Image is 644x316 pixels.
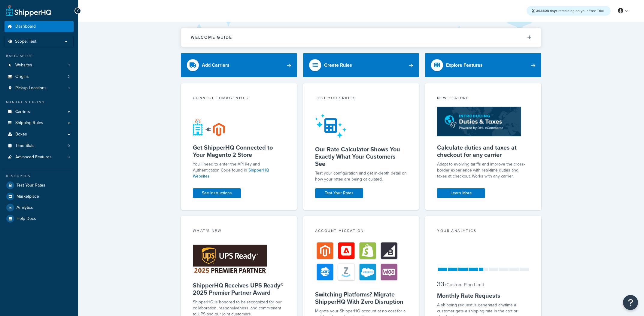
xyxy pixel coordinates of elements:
h5: Switching Platforms? Migrate ShipperHQ With Zero Disruption [315,291,407,305]
li: Origins [5,71,74,82]
a: Dashboard [5,21,74,32]
span: Advanced Features [15,155,52,160]
a: Origins2 [5,71,74,82]
span: 33 [437,279,444,289]
span: Pickup Locations [15,86,47,91]
div: Basic Setup [5,53,74,59]
a: Boxes [5,129,74,140]
span: Test Your Rates [17,183,45,188]
span: 2 [68,74,70,79]
span: Boxes [15,132,27,137]
li: Advanced Features [5,152,74,163]
li: Websites [5,60,74,71]
span: Analytics [17,205,33,210]
li: Pickup Locations [5,83,74,94]
span: 1 [68,86,70,91]
span: Carriers [15,109,30,114]
p: Adapt to evolving tariffs and improve the cross-border experience with real-time duties and taxes... [437,161,529,179]
h5: Monthly Rate Requests [437,292,529,299]
div: Your Analytics [437,228,529,235]
h2: Welcome Guide [191,35,232,40]
h5: ShipperHQ Receives UPS Ready® 2025 Premier Partner Award [193,282,285,296]
a: Learn More [437,188,485,198]
div: What's New [193,228,285,235]
p: You'll need to enter the API Key and Authentication Code found in [193,161,285,179]
a: Analytics [5,202,74,213]
a: Pickup Locations1 [5,83,74,94]
a: Websites1 [5,60,74,71]
h5: Our Rate Calculator Shows You Exactly What Your Customers See [315,146,407,167]
h5: Calculate duties and taxes at checkout for any carrier [437,144,529,158]
div: Resources [5,174,74,179]
button: Welcome Guide [181,28,541,47]
h5: Get ShipperHQ Connected to Your Magento 2 Store [193,144,285,158]
small: / Custom Plan Limit [445,281,484,288]
span: 0 [68,143,70,148]
a: ShipperHQ Websites [193,167,269,179]
a: Explore Features [425,53,541,77]
a: Carriers [5,106,74,117]
span: Scope: Test [15,39,36,44]
span: Dashboard [15,24,36,29]
span: Marketplace [17,194,39,199]
div: Explore Features [446,61,483,69]
div: Add Carriers [202,61,229,69]
span: Shipping Rules [15,120,43,126]
a: Test Your Rates [315,188,363,198]
a: Create Rules [303,53,419,77]
a: Time Slots0 [5,140,74,151]
div: New Feature [437,95,529,102]
strong: 363508 days [536,8,557,14]
div: Account Migration [315,228,407,235]
li: Time Slots [5,140,74,151]
a: Shipping Rules [5,117,74,129]
a: Help Docs [5,213,74,224]
span: 9 [68,155,70,160]
div: Test your rates [315,95,407,102]
span: 1 [68,63,70,68]
a: Test Your Rates [5,180,74,191]
a: Add Carriers [181,53,297,77]
span: Help Docs [17,216,36,221]
a: Marketplace [5,191,74,202]
span: Websites [15,63,32,68]
div: Manage Shipping [5,100,74,105]
span: Time Slots [15,143,35,148]
a: Advanced Features9 [5,152,74,163]
button: Open Resource Center [623,295,638,310]
div: Test your configuration and get in-depth detail on how your rates are being calculated. [315,170,407,182]
span: Origins [15,74,29,79]
img: connect-shq-magento-24cdf84b.svg [193,118,225,136]
div: Create Rules [324,61,352,69]
a: See Instructions [193,188,241,198]
span: remaining on your Free Trial [536,8,604,14]
div: Connect to Magento 2 [193,95,285,102]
